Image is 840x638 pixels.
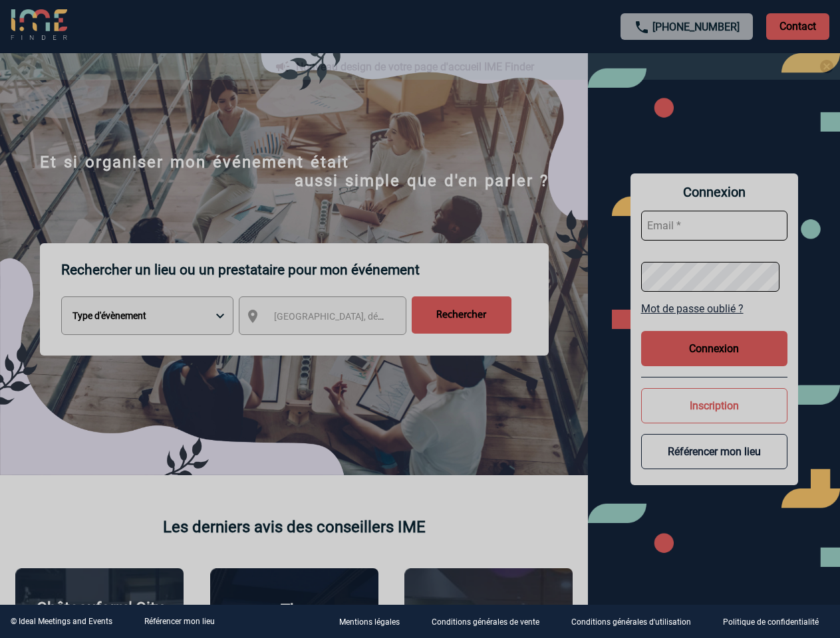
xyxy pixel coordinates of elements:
[144,617,215,626] a: Référencer mon lieu
[561,615,712,628] a: Conditions générales d'utilisation
[339,618,400,627] p: Mentions légales
[421,615,561,628] a: Conditions générales de vente
[712,615,840,628] a: Politique de confidentialité
[11,617,112,626] div: © Ideal Meetings and Events
[571,618,691,627] p: Conditions générales d'utilisation
[432,618,539,627] p: Conditions générales de vente
[723,618,819,627] p: Politique de confidentialité
[329,615,421,628] a: Mentions légales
